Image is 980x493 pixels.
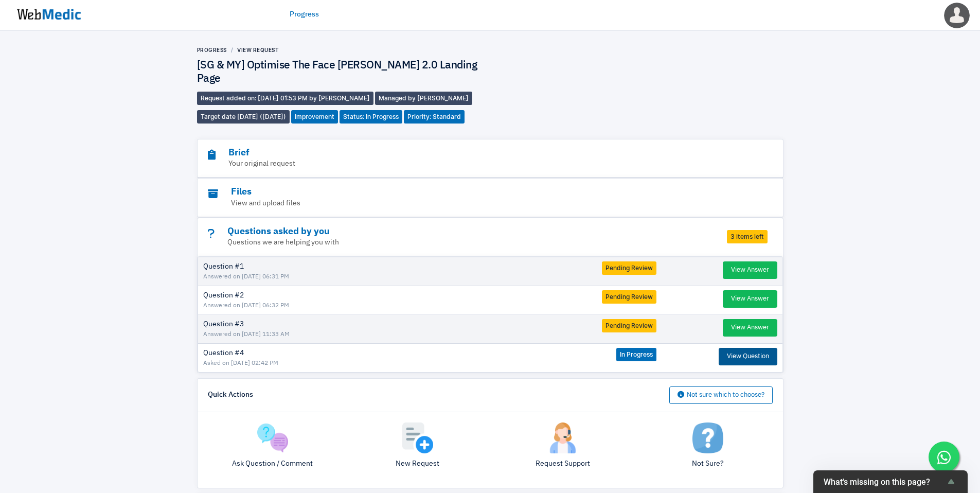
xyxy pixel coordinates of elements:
img: add.png [402,422,433,453]
span: Improvement [291,110,338,124]
a: Progress [290,9,319,20]
span: 3 items left [727,230,768,243]
span: Pending Review [602,290,656,304]
nav: breadcrumb [197,46,490,54]
td: Question #1 [198,257,549,286]
span: Target date [DATE] ([DATE]) [197,110,290,124]
h4: [SG & MY] Optimise The Face [PERSON_NAME] 2.0 Landing Page [197,59,490,86]
p: Not Sure? [643,459,773,469]
p: Request Support [498,459,628,469]
span: Answered on [DATE] 06:32 PM [203,301,544,310]
button: View Answer [723,261,777,279]
td: Question #3 [198,315,549,344]
p: Your original request [208,159,716,169]
span: What's missing on this page? [824,477,945,487]
td: Question #2 [198,286,549,315]
span: Pending Review [602,319,656,332]
span: Pending Review [602,261,656,275]
p: New Request [353,459,483,469]
button: View Question [719,348,777,365]
span: Answered on [DATE] 06:31 PM [203,272,544,281]
p: Ask Question / Comment [208,459,337,469]
p: View and upload files [208,198,716,209]
h6: Quick Actions [208,391,253,400]
td: Question #4 [198,344,549,373]
h3: Files [208,186,716,198]
span: Asked on [DATE] 02:42 PM [203,359,544,368]
a: Progress [197,47,227,53]
img: not-sure.png [692,422,723,453]
p: Questions we are helping you with [208,237,716,248]
span: Status: In Progress [340,110,402,124]
h3: Brief [208,147,716,159]
span: Priority: Standard [404,110,465,124]
span: Managed by [PERSON_NAME] [375,92,472,105]
img: support.png [547,422,578,453]
h3: Questions asked by you [208,226,716,238]
a: View Request [237,47,279,53]
img: question.png [257,422,288,453]
span: Answered on [DATE] 11:33 AM [203,330,544,339]
button: View Answer [723,319,777,337]
button: Show survey - What's missing on this page? [824,476,957,488]
button: View Answer [723,290,777,308]
span: Request added on: [DATE] 01:53 PM by [PERSON_NAME] [197,92,373,105]
span: In Progress [616,348,656,361]
button: Not sure which to choose? [669,386,773,404]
